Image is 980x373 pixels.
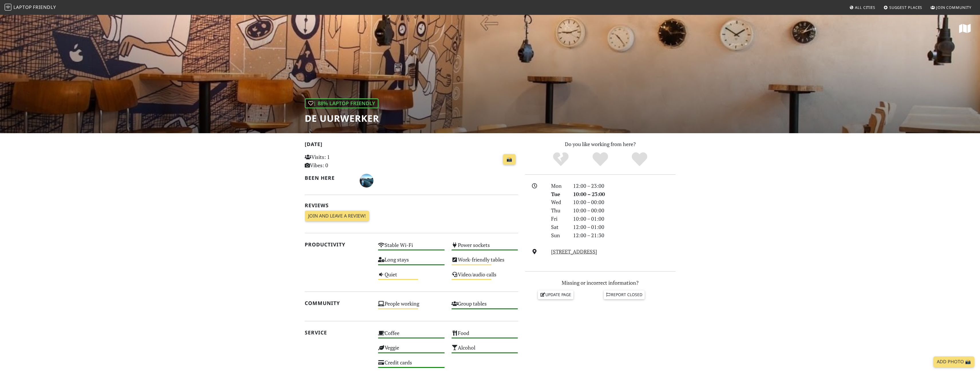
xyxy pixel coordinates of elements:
a: Join Community [928,2,974,13]
span: Laptop [13,4,32,10]
span: Suggest Places [889,5,922,10]
div: Thu [548,206,569,215]
div: Power sockets [448,240,522,255]
a: Join and leave a review! [305,211,369,222]
img: LaptopFriendly [5,4,11,11]
div: Definitely! [620,151,659,167]
div: 10:00 – 23:00 [570,190,679,198]
h2: Service [305,330,371,336]
div: Mon [548,182,569,190]
div: Long stays [375,255,448,270]
a: LaptopFriendly LaptopFriendly [5,3,56,13]
p: Visits: 1 Vibes: 0 [305,153,371,169]
h1: De Uurwerker [305,113,379,124]
div: Credit cards [375,358,448,372]
h2: Community [305,300,371,306]
div: Sun [548,231,569,240]
p: Missing or incorrect information? [525,279,676,287]
a: Suggest Places [881,2,925,13]
h2: [DATE] [305,141,518,149]
div: 10:00 – 00:00 [570,198,679,206]
img: 1664-danka.jpg [360,174,373,188]
a: Report closed [604,290,645,299]
div: People working [375,299,448,314]
span: Friendly [33,4,56,10]
div: 10:00 – 01:00 [570,215,679,223]
div: 10:00 – 00:00 [570,206,679,215]
div: Quiet [375,270,448,284]
h2: Reviews [305,202,518,208]
div: Work-friendly tables [448,255,522,270]
div: Video/audio calls [448,270,522,284]
h2: Been here [305,175,353,181]
a: All Cities [847,2,878,13]
span: All Cities [855,5,875,10]
div: 12:00 – 01:00 [570,223,679,231]
span: Join Community [936,5,971,10]
div: | 88% Laptop Friendly [305,98,379,108]
div: Food [448,328,522,343]
div: Tue [548,190,569,198]
div: Veggie [375,343,448,358]
div: Yes [581,151,620,167]
div: 12:00 – 23:00 [570,182,679,190]
div: Stable Wi-Fi [375,240,448,255]
div: Wed [548,198,569,206]
span: Danka Elsinga [360,177,373,183]
h2: Productivity [305,242,371,248]
a: 📸 [503,154,516,165]
a: [STREET_ADDRESS] [551,248,597,255]
div: Coffee [375,328,448,343]
a: Add Photo 📸 [933,356,974,367]
div: 12:00 – 21:30 [570,231,679,240]
div: Group tables [448,299,522,314]
a: Update page [538,290,573,299]
div: Alcohol [448,343,522,358]
div: Fri [548,215,569,223]
p: Do you like working from here? [525,140,676,148]
div: No [541,151,581,167]
div: Sat [548,223,569,231]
